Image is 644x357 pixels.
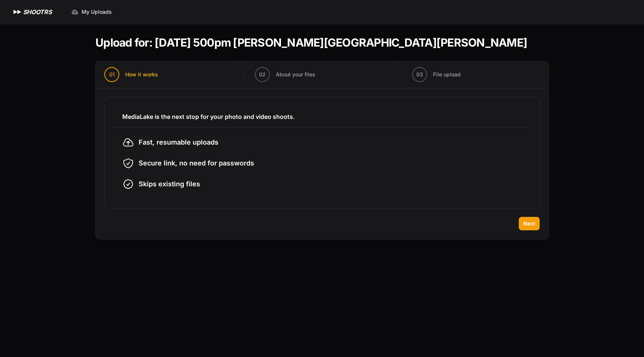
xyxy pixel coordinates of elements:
span: How it works [125,71,158,78]
span: 01 [109,71,115,78]
span: File upload [433,71,461,78]
h1: SHOOTRS [23,7,52,16]
span: Skips existing files [139,179,200,189]
span: My Uploads [82,8,112,16]
h1: Upload for: [DATE] 500pm [PERSON_NAME][GEOGRAPHIC_DATA][PERSON_NAME] [95,36,527,49]
button: 03 File upload [403,61,470,88]
button: Next [519,217,540,230]
span: 02 [259,71,266,78]
h3: MediaLake is the next stop for your photo and video shoots. [122,112,522,121]
span: Fast, resumable uploads [139,137,218,148]
a: SHOOTRS SHOOTRS [12,7,52,16]
span: 03 [416,71,423,78]
span: Next [523,220,535,227]
button: 02 About your files [246,61,324,88]
span: Secure link, no need for passwords [139,158,254,168]
img: SHOOTRS [12,7,23,16]
a: My Uploads [67,5,116,19]
button: 01 How it works [95,61,167,88]
span: About your files [276,71,315,78]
